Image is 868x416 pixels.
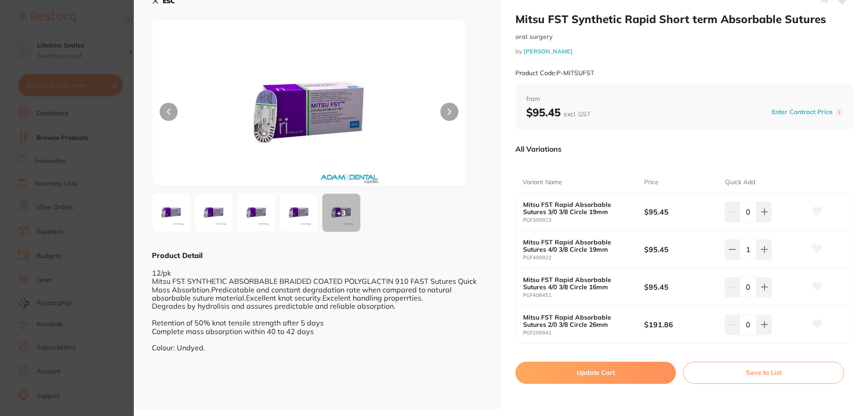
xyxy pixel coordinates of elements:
[725,178,755,187] p: Quick Add
[515,48,854,55] small: by
[155,196,188,229] img: OTk0MS5qcGc
[515,362,676,383] button: Update Cart
[515,12,854,26] h2: Mitsu FST Synthetic Rapid Short term Absorbable Sutures
[322,194,360,232] div: + 3
[152,251,203,260] b: Product Detail
[523,239,632,253] b: Mitsu FST Rapid Absorbable Sutures 4/0 3/8 Circle 19mm
[644,320,717,330] b: $191.86
[515,69,594,77] small: Product Code: P-MITSUFST
[515,144,561,153] p: All Variations
[644,244,717,254] b: $95.45
[644,207,717,217] b: $95.45
[515,33,854,41] small: oral surgery
[283,196,315,229] img: ODQ1MS5qcGc
[198,196,230,229] img: OTkyMy5qcGc
[523,330,644,336] small: PGF209941
[683,362,844,383] button: Save to List
[523,255,644,261] small: PGF409922
[564,110,590,118] span: excl. GST
[215,43,403,186] img: OTk0MS5qcGc
[769,108,835,116] button: Enter Contract Price
[644,178,659,187] p: Price
[152,260,483,352] div: 12/pk Mitsu FST SYNTHETIC ABSORBABLE BRAIDED COATED POLYGLACTIN 910 FAST Sutures Quick Mass Absor...
[240,196,273,229] img: OTkyMi5qcGc
[523,292,644,298] small: PGF408451
[524,48,573,55] a: [PERSON_NAME]
[644,282,717,292] b: $95.45
[835,109,843,116] label: i
[526,105,590,119] b: $95.45
[523,217,644,223] small: PGF309923
[322,193,361,232] button: +3
[523,276,632,291] b: Mitsu FST Rapid Absorbable Sutures 4/0 3/8 Circle 16mm
[523,314,632,328] b: Mitsu FST Rapid Absorbable Sutures 2/0 3/8 Circle 26mm
[523,178,562,187] p: Variant Name
[526,95,843,104] span: from
[523,201,632,215] b: Mitsu FST Rapid Absorbable Sutures 3/0 3/8 Circle 19mm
